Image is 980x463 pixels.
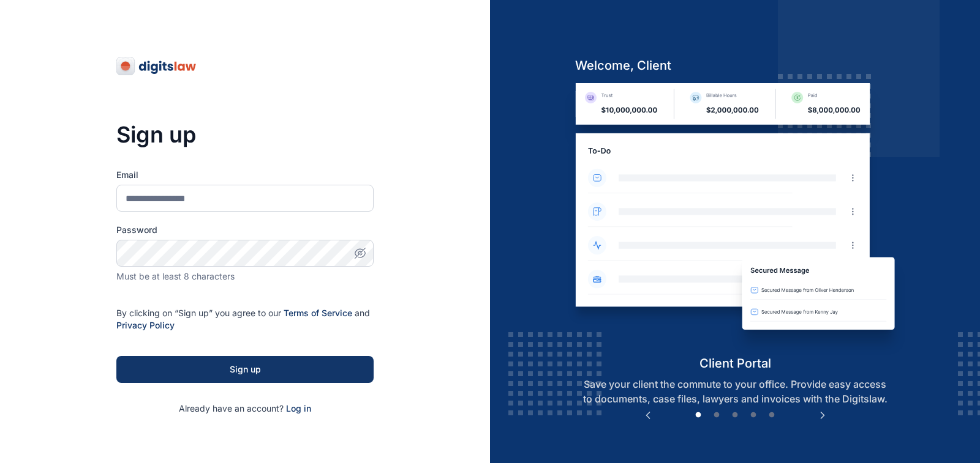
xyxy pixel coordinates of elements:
a: Privacy Policy [116,320,175,330]
button: Next [816,409,829,421]
button: Previous [642,409,654,421]
p: Save your client the commute to your office. Provide easy access to documents, case files, lawyer... [565,377,905,406]
div: Sign up [136,363,354,376]
label: Email [116,169,374,181]
a: Terms of Service [284,308,352,318]
button: 3 [729,409,741,421]
button: 5 [766,409,778,421]
label: Password [116,224,374,236]
img: client-portal [565,83,905,354]
img: digitslaw-logo [116,56,197,76]
a: Log in [286,403,311,413]
h3: Sign up [116,122,374,147]
p: Already have an account? [116,402,374,415]
h5: welcome, client [565,57,905,74]
button: Sign up [116,356,374,383]
h5: client portal [565,355,905,372]
div: Must be at least 8 characters [116,270,374,283]
button: 1 [692,409,704,421]
p: By clicking on “Sign up” you agree to our and [116,307,374,332]
button: 2 [710,409,723,421]
button: 4 [747,409,759,421]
